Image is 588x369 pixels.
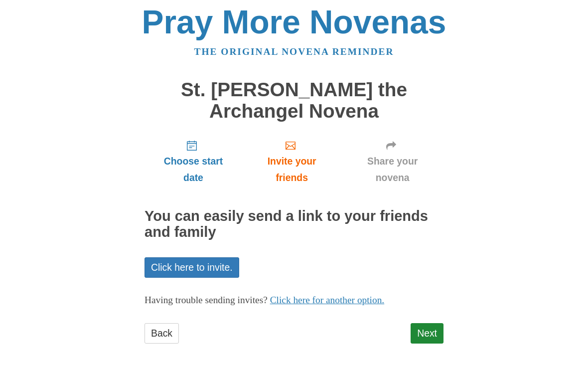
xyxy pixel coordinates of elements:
[194,47,394,57] a: The original novena reminder
[145,324,179,344] a: Back
[242,132,341,191] a: Invite your friends
[270,295,385,306] a: Click here for another option.
[145,132,242,191] a: Choose start date
[145,80,443,122] h1: St. [PERSON_NAME] the Archangel Novena
[252,154,331,186] span: Invite your friends
[145,258,239,278] a: Click here to invite.
[145,209,443,241] h2: You can easily send a link to your friends and family
[351,154,434,186] span: Share your novena
[142,4,446,41] a: Pray More Novenas
[341,132,443,191] a: Share your novena
[154,154,232,186] span: Choose start date
[411,324,443,344] a: Next
[145,295,268,306] span: Having trouble sending invites?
